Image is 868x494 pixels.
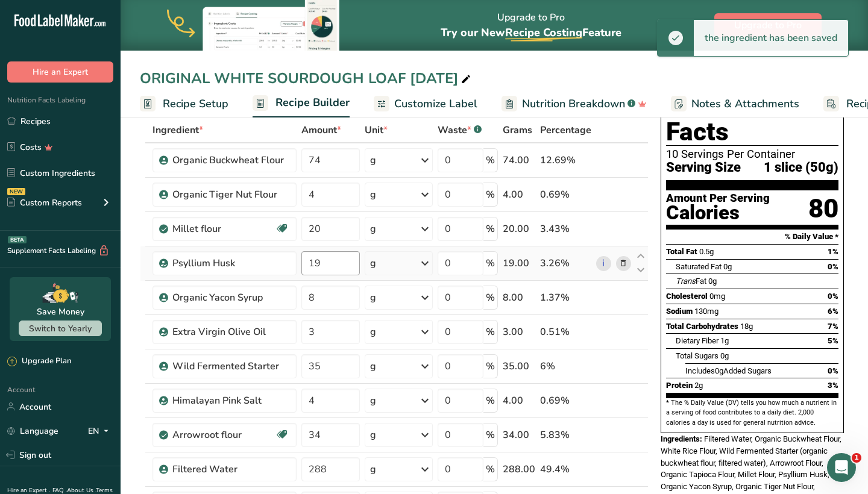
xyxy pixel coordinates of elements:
span: 7% [828,322,838,331]
div: 12.69% [540,153,591,167]
div: Waste [438,123,482,137]
button: Hire an Expert [7,61,113,83]
div: 20.00 [503,222,535,236]
span: 3% [828,381,838,390]
div: 19.00 [503,256,535,270]
a: Recipe Setup [140,90,228,117]
span: 2g [694,381,703,390]
span: Grams [503,123,532,137]
span: 0% [828,262,838,271]
a: Notes & Attachments [671,90,799,117]
span: Nutrition Breakdown [522,96,625,112]
a: i [596,256,611,271]
a: Language [7,421,58,442]
div: g [370,256,376,270]
div: 1.37% [540,290,591,305]
span: Sodium [666,307,693,316]
button: Upgrade to Pro [714,13,822,37]
span: 130mg [694,307,719,316]
span: Total Sugars [676,351,719,360]
div: Organic Buckwheat Flour [172,153,289,167]
span: 1% [828,247,838,256]
div: Himalayan Pink Salt [172,393,289,408]
span: Total Fat [666,247,697,256]
div: 288.00 [503,462,535,477]
div: 80 [808,193,838,225]
span: Try our New Feature [441,25,621,40]
div: Arrowroot flour [172,428,275,442]
div: g [370,222,376,236]
span: Upgrade to Pro [734,18,802,33]
iframe: Intercom live chat [827,453,856,482]
div: Save Money [37,305,84,318]
span: Includes Added Sugars [685,366,772,375]
span: 0% [828,292,838,301]
span: Unit [365,123,388,137]
span: 1 slice (50g) [764,160,838,175]
a: Recipe Builder [253,89,350,118]
span: Percentage [540,123,591,137]
span: Switch to Yearly [29,323,92,334]
span: 0g [720,351,729,360]
div: NEW [7,188,25,195]
button: Switch to Yearly [19,320,102,336]
span: Fat [676,277,706,286]
div: g [370,187,376,202]
div: Extra Virgin Olive Oil [172,325,289,339]
span: Serving Size [666,160,741,175]
span: 0.5g [699,247,714,256]
div: 4.00 [503,393,535,408]
div: Psyllium Husk [172,256,289,270]
section: % Daily Value * [666,230,838,244]
i: Trans [676,277,696,286]
div: Custom Reports [7,196,82,209]
a: Nutrition Breakdown [502,90,647,117]
span: 0% [828,366,838,375]
div: g [370,393,376,408]
div: 10 Servings Per Container [666,148,838,160]
div: 5.83% [540,428,591,442]
span: 5% [828,336,838,345]
span: Dietary Fiber [676,336,719,345]
span: 1g [720,336,729,345]
div: 0.51% [540,325,591,339]
span: Ingredients: [661,434,702,443]
span: Ingredient [153,123,203,137]
span: 6% [828,307,838,316]
span: Customize Label [394,96,477,112]
div: 3.00 [503,325,535,339]
div: Millet flour [172,222,275,236]
div: 4.00 [503,187,535,202]
div: 3.43% [540,222,591,236]
span: Cholesterol [666,292,708,301]
span: Protein [666,381,693,390]
span: Amount [301,123,341,137]
span: Recipe Builder [275,95,350,111]
div: 3.26% [540,256,591,270]
span: 1 [852,453,861,463]
div: 74.00 [503,153,535,167]
span: 18g [740,322,753,331]
div: Organic Yacon Syrup [172,290,289,305]
span: Total Carbohydrates [666,322,738,331]
div: g [370,359,376,374]
div: the ingredient has been saved [694,20,848,56]
span: Recipe Setup [163,96,228,112]
div: 0.69% [540,393,591,408]
div: 6% [540,359,591,374]
div: Upgrade to Pro [441,1,621,51]
div: 49.4% [540,462,591,477]
span: 0g [708,277,717,286]
div: Calories [666,204,770,222]
span: 0mg [709,292,725,301]
h1: Nutrition Facts [666,90,838,146]
span: Saturated Fat [676,262,722,271]
div: 0.69% [540,187,591,202]
div: Filtered Water [172,462,289,477]
div: Amount Per Serving [666,193,770,204]
div: 8.00 [503,290,535,305]
div: g [370,428,376,442]
div: g [370,325,376,339]
div: g [370,462,376,477]
span: Notes & Attachments [691,96,799,112]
